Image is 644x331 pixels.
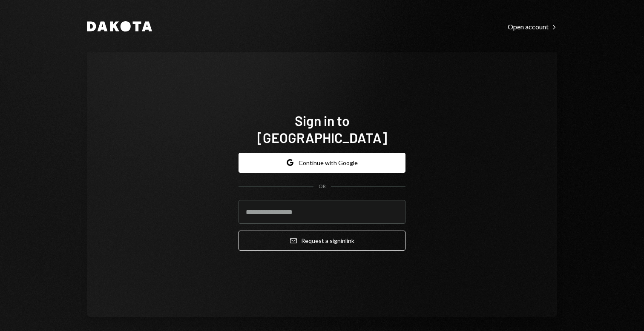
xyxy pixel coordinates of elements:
h1: Sign in to [GEOGRAPHIC_DATA] [239,112,405,146]
button: Continue with Google [239,153,405,173]
div: OR [319,183,326,190]
div: Open account [508,23,557,31]
a: Open account [508,22,557,31]
button: Request a signinlink [239,231,405,251]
